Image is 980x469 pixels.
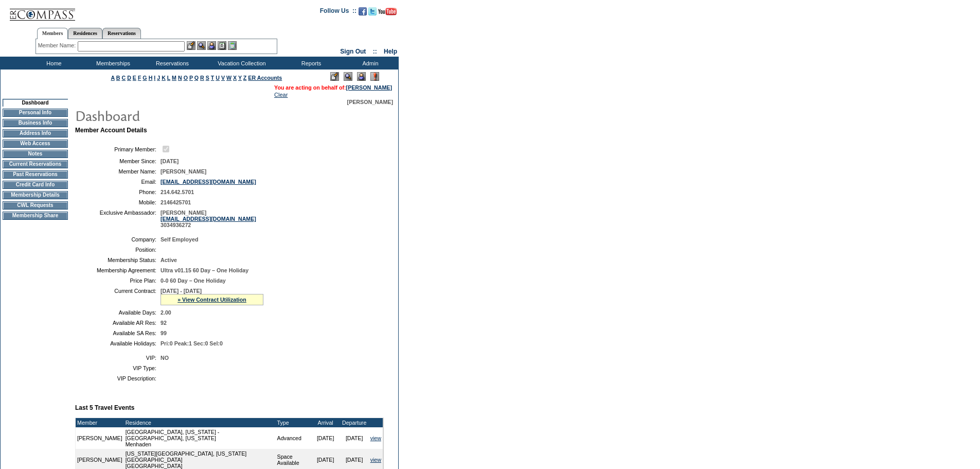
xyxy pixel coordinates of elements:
span: 0-0 60 Day – One Holiday [161,277,226,284]
td: Business Info [3,119,68,127]
a: O [184,75,188,81]
td: Current Contract: [79,288,156,305]
td: [DATE] [340,427,369,449]
td: VIP Type: [79,365,156,371]
td: Exclusive Ambassador: [79,210,156,228]
a: Clear [274,92,288,98]
a: Residences [68,28,102,39]
td: Member Since: [79,158,156,164]
td: Departure [340,418,369,427]
td: Member [76,418,124,427]
a: C [121,75,126,81]
td: Membership Agreement: [79,267,156,273]
img: View Mode [344,72,352,81]
a: X [233,75,237,81]
td: Personal Info [3,109,68,117]
td: Available Holidays: [79,340,156,346]
td: Membership Status: [79,257,156,263]
td: Notes [3,150,68,158]
span: Pri:0 Peak:1 Sec:0 Sel:0 [161,340,223,346]
a: K [162,75,166,81]
td: Admin [340,57,399,70]
a: R [200,75,204,81]
td: Reservations [141,57,201,70]
td: Member Name: [79,168,156,175]
td: Follow Us :: [320,6,357,19]
td: VIP Description: [79,375,156,381]
span: 99 [161,330,167,336]
a: [EMAIL_ADDRESS][DOMAIN_NAME] [161,216,256,222]
td: Email: [79,179,156,185]
td: Membership Share [3,212,68,220]
td: Residence [124,418,276,427]
img: Subscribe to our YouTube Channel [378,8,397,15]
span: Active [161,257,177,263]
a: Subscribe to our YouTube Channel [378,10,397,16]
a: F [138,75,141,81]
span: NO [161,355,169,361]
img: b_calculator.gif [228,41,237,50]
td: Primary Member: [79,144,156,154]
img: Follow us on Twitter [368,7,377,15]
a: V [221,75,225,81]
a: P [189,75,193,81]
td: Available SA Res: [79,330,156,336]
td: Current Reservations [3,160,68,168]
a: U [216,75,220,81]
a: W [226,75,231,81]
b: Member Account Details [75,127,147,134]
span: You are acting on behalf of: [274,84,392,91]
a: E [133,75,136,81]
td: Address Info [3,129,68,137]
img: Impersonate [357,72,366,81]
td: Membership Details [3,191,68,199]
td: VIP: [79,355,156,361]
a: J [157,75,160,81]
img: Become our fan on Facebook [359,7,367,15]
a: view [370,435,381,441]
span: 214.642.5701 [161,189,194,195]
td: Memberships [82,57,141,70]
a: [PERSON_NAME] [346,84,392,91]
td: Type [276,418,311,427]
span: 92 [161,320,167,326]
td: CWL Requests [3,201,68,210]
td: Web Access [3,140,68,148]
img: b_edit.gif [187,41,195,50]
div: Member Name: [38,41,78,50]
td: Company: [79,236,156,242]
img: Edit Mode [330,72,339,81]
td: Phone: [79,189,156,195]
td: Reports [280,57,340,70]
a: Follow us on Twitter [368,10,377,16]
td: Past Reservations [3,170,68,179]
a: T [211,75,215,81]
span: :: [373,48,377,55]
span: [PERSON_NAME] [161,168,206,175]
a: Help [384,48,397,55]
img: Impersonate [207,41,216,50]
td: [GEOGRAPHIC_DATA], [US_STATE] - [GEOGRAPHIC_DATA], [US_STATE] Menhaden [124,427,276,449]
span: 2.00 [161,309,171,316]
td: Dashboard [3,99,68,107]
img: View [197,41,206,50]
span: Self Employed [161,236,198,242]
a: M [172,75,176,81]
a: Q [194,75,199,81]
a: » View Contract Utilization [177,297,246,303]
a: G [142,75,147,81]
a: L [167,75,170,81]
a: Become our fan on Facebook [359,10,367,16]
a: Z [243,75,247,81]
a: view [370,457,381,463]
img: pgTtlDashboard.gif [75,105,280,126]
td: Position: [79,247,156,253]
span: [PERSON_NAME] 3034936272 [161,210,256,228]
td: Mobile: [79,199,156,205]
td: Home [23,57,82,70]
td: Available AR Res: [79,320,156,326]
a: B [116,75,120,81]
img: Reservations [218,41,226,50]
td: [PERSON_NAME] [76,427,124,449]
td: Price Plan: [79,277,156,284]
